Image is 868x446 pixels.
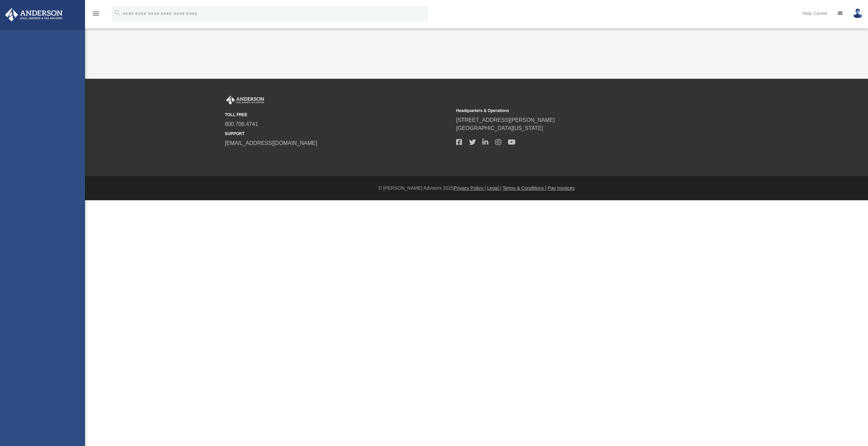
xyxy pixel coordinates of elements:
a: 800.706.4741 [225,121,258,127]
i: menu [92,10,100,18]
img: Anderson Advisors Platinum Portal [225,96,266,105]
a: Terms & Conditions | [503,185,547,191]
div: © [PERSON_NAME] Advisors 2025 [85,185,868,192]
a: [STREET_ADDRESS][PERSON_NAME] [456,117,555,123]
small: TOLL FREE [225,112,451,118]
img: Anderson Advisors Platinum Portal [3,8,65,21]
a: Legal | [487,185,501,191]
small: SUPPORT [225,131,451,137]
img: User Pic [853,8,863,18]
a: [GEOGRAPHIC_DATA][US_STATE] [456,125,543,131]
i: search [114,9,121,17]
a: menu [92,13,100,18]
small: Headquarters & Operations [456,108,683,114]
a: Privacy Policy | [454,185,486,191]
a: [EMAIL_ADDRESS][DOMAIN_NAME] [225,140,317,146]
a: Pay Invoices [548,185,574,191]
